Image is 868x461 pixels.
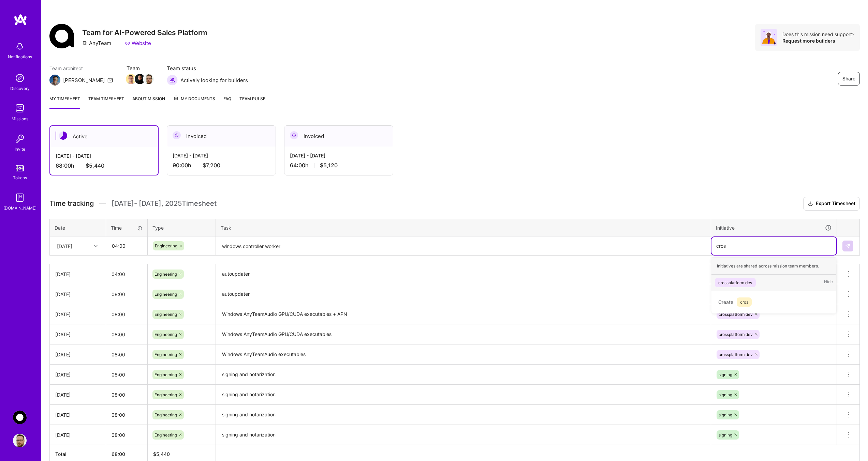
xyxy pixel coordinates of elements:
[239,95,265,109] a: Team Pulse
[737,297,752,307] span: cros
[55,291,100,298] div: [DATE]
[824,278,833,287] span: Hide
[144,74,154,84] img: Team Member Avatar
[50,219,106,236] th: Date
[719,312,753,317] span: crossplatform dev
[127,73,135,85] a: Team Member Avatar
[290,131,298,139] img: Invoiced
[13,191,27,204] img: guide book
[59,132,67,140] img: Active
[153,451,170,457] span: $ 5,440
[56,162,152,169] div: 68:00 h
[11,411,28,424] a: AnyTeam: Team for AI-Powered Sales Platform
[155,392,177,397] span: Engineering
[148,219,216,236] th: Type
[13,132,27,145] img: Invite
[55,271,100,278] div: [DATE]
[107,77,113,83] i: icon Mail
[82,28,207,37] h3: Team for AI-Powered Sales Platform
[155,272,177,277] span: Engineering
[217,237,710,255] textarea: windows controller worker
[216,219,711,236] th: Task
[290,152,387,159] div: [DATE] - [DATE]
[715,294,833,310] div: Create
[13,102,27,115] img: teamwork
[180,77,248,84] span: Actively looking for builders
[106,366,147,384] input: HH:MM
[217,285,710,304] textarea: autoupdater
[3,204,36,212] div: [DOMAIN_NAME]
[106,406,147,424] input: HH:MM
[217,305,710,324] textarea: Windows AnyTeamAudio GPU/CUDA executables + APN
[55,371,100,378] div: [DATE]
[106,265,147,283] input: HH:MM
[167,65,248,72] span: Team status
[49,95,80,109] a: My timesheet
[15,145,25,153] div: Invite
[49,199,94,208] span: Time tracking
[223,95,231,109] a: FAQ
[320,162,338,169] span: $5,120
[716,224,832,232] div: Initiative
[127,65,153,72] span: Team
[82,41,88,46] i: icon CompanyGray
[11,434,28,447] a: User Avatar
[86,162,104,169] span: $5,440
[106,345,147,364] input: HH:MM
[173,162,270,169] div: 90:00 h
[217,405,710,424] textarea: signing and notarization
[719,412,732,417] span: signing
[56,152,152,159] div: [DATE] - [DATE]
[290,162,387,169] div: 64:00 h
[845,243,851,249] img: Submit
[217,426,710,444] textarea: signing and notarization
[49,24,74,48] img: Company Logo
[155,312,177,317] span: Engineering
[144,73,153,85] a: Team Member Avatar
[106,386,147,404] input: HH:MM
[782,37,854,44] div: Request more builders
[838,72,860,86] button: Share
[718,279,752,286] div: crossplatform dev
[719,432,732,437] span: signing
[55,331,100,338] div: [DATE]
[94,244,98,248] i: icon Chevron
[14,14,27,26] img: logo
[719,392,732,397] span: signing
[155,243,177,248] span: Engineering
[126,74,136,84] img: Team Member Avatar
[13,40,27,53] img: bell
[135,74,145,84] img: Team Member Avatar
[8,53,32,60] div: Notifications
[719,352,753,357] span: crossplatform dev
[155,412,177,417] span: Engineering
[842,75,855,82] span: Share
[50,126,158,147] div: Active
[135,73,144,85] a: Team Member Avatar
[88,95,124,109] a: Team timesheet
[55,391,100,398] div: [DATE]
[106,237,147,255] input: HH:MM
[111,224,143,231] div: Time
[13,71,27,85] img: discovery
[13,434,27,447] img: User Avatar
[57,242,72,249] div: [DATE]
[173,131,181,139] img: Invoiced
[803,197,860,211] button: Export Timesheet
[82,40,111,47] div: AnyTeam
[761,29,777,46] img: Avatar
[711,258,836,275] div: Initiatives are shared across mission team members.
[55,431,100,439] div: [DATE]
[217,365,710,384] textarea: signing and notarization
[16,165,24,171] img: tokens
[155,432,177,437] span: Engineering
[173,95,215,103] span: My Documents
[132,95,165,109] a: About Mission
[719,332,753,337] span: crossplatform dev
[106,305,147,323] input: HH:MM
[112,199,217,208] span: [DATE] - [DATE] , 2025 Timesheet
[106,325,147,343] input: HH:MM
[167,75,178,86] img: Actively looking for builders
[155,332,177,337] span: Engineering
[217,325,710,344] textarea: Windows AnyTeamAudio GPU/CUDA executables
